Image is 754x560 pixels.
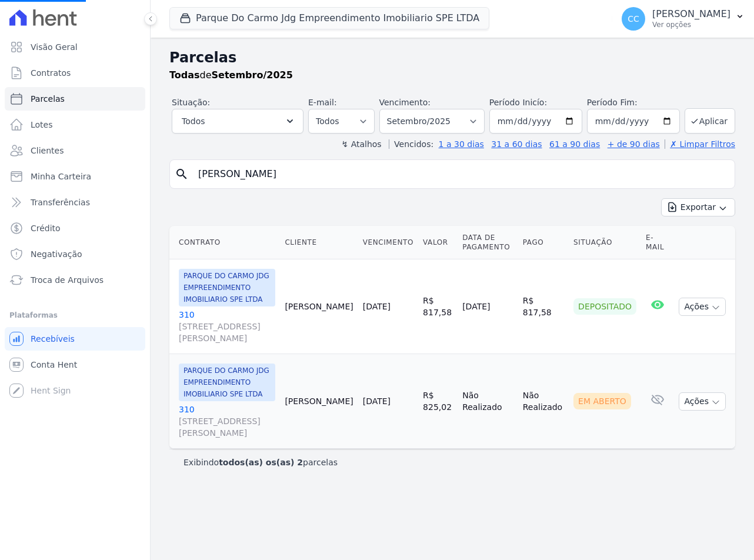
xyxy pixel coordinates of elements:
[31,171,91,182] span: Minha Carteira
[31,222,61,234] span: Crédito
[608,139,660,149] a: + de 90 dias
[5,139,145,162] a: Clientes
[341,139,381,149] label: ↯ Atalhos
[379,98,431,107] label: Vencimento:
[363,302,391,311] a: [DATE]
[175,167,189,181] i: search
[418,354,458,449] td: R$ 825,02
[179,309,275,344] a: 310[STREET_ADDRESS][PERSON_NAME]
[169,226,280,259] th: Contrato
[5,242,145,266] a: Negativação
[219,458,303,467] b: todos(as) os(as) 2
[549,139,600,149] a: 61 a 90 dias
[685,108,735,134] button: Aplicar
[31,41,78,53] span: Visão Geral
[518,259,569,354] td: R$ 817,58
[652,20,730,29] p: Ver opções
[31,248,82,260] span: Negativação
[5,327,145,351] a: Recebíveis
[280,354,358,449] td: [PERSON_NAME]
[182,114,205,128] span: Todos
[31,93,65,105] span: Parcelas
[573,298,636,315] div: Depositado
[5,35,145,59] a: Visão Geral
[458,259,518,354] td: [DATE]
[172,98,210,107] label: Situação:
[179,269,275,306] span: PARQUE DO CARMO JDG EMPREENDIMENTO IMOBILIARIO SPE LTDA
[661,198,735,216] button: Exportar
[31,274,104,286] span: Troca de Arquivos
[179,321,275,344] span: [STREET_ADDRESS][PERSON_NAME]
[439,139,484,149] a: 1 a 30 dias
[363,396,391,406] a: [DATE]
[172,109,303,134] button: Todos
[280,259,358,354] td: [PERSON_NAME]
[491,139,542,149] a: 31 a 60 dias
[9,308,141,322] div: Plataformas
[641,226,674,259] th: E-mail
[169,68,293,82] p: de
[31,67,71,79] span: Contratos
[31,119,53,131] span: Lotes
[31,333,75,345] span: Recebíveis
[458,354,518,449] td: Não Realizado
[489,98,547,107] label: Período Inicío:
[652,8,730,20] p: [PERSON_NAME]
[573,393,631,409] div: Em Aberto
[5,87,145,111] a: Parcelas
[5,268,145,292] a: Troca de Arquivos
[212,69,293,81] strong: Setembro/2025
[5,61,145,85] a: Contratos
[587,96,680,109] label: Período Fim:
[569,226,641,259] th: Situação
[169,7,489,29] button: Parque Do Carmo Jdg Empreendimento Imobiliario SPE LTDA
[5,216,145,240] a: Crédito
[679,298,726,316] button: Ações
[5,191,145,214] a: Transferências
[179,364,275,401] span: PARQUE DO CARMO JDG EMPREENDIMENTO IMOBILIARIO SPE LTDA
[665,139,735,149] a: ✗ Limpar Filtros
[31,196,90,208] span: Transferências
[308,98,337,107] label: E-mail:
[679,392,726,411] button: Ações
[5,165,145,188] a: Minha Carteira
[184,456,338,468] p: Exibindo parcelas
[418,259,458,354] td: R$ 817,58
[169,47,735,68] h2: Parcelas
[31,145,64,156] span: Clientes
[31,359,77,371] span: Conta Hent
[191,162,730,186] input: Buscar por nome do lote ou do cliente
[458,226,518,259] th: Data de Pagamento
[418,226,458,259] th: Valor
[169,69,200,81] strong: Todas
[5,353,145,376] a: Conta Hent
[518,354,569,449] td: Não Realizado
[612,2,754,35] button: CC [PERSON_NAME] Ver opções
[5,113,145,136] a: Lotes
[179,404,275,439] a: 310[STREET_ADDRESS][PERSON_NAME]
[518,226,569,259] th: Pago
[389,139,433,149] label: Vencidos:
[628,15,639,23] span: CC
[280,226,358,259] th: Cliente
[358,226,418,259] th: Vencimento
[179,415,275,439] span: [STREET_ADDRESS][PERSON_NAME]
